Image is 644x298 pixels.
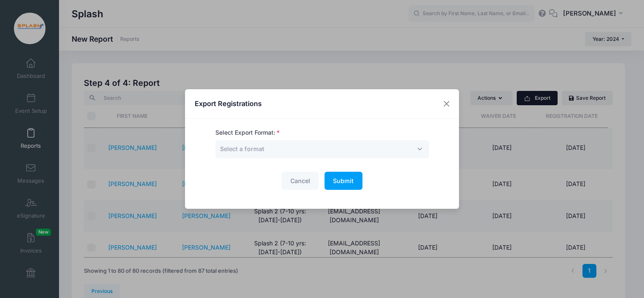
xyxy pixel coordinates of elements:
button: Submit [325,172,362,190]
span: Submit [333,177,354,184]
h4: Export Registrations [195,98,262,109]
label: Select Export Format: [215,128,280,137]
button: Close [439,96,454,112]
button: Cancel [282,172,319,190]
span: Select a format [220,145,264,152]
span: Select a format [220,144,264,153]
span: Select a format [215,140,429,158]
